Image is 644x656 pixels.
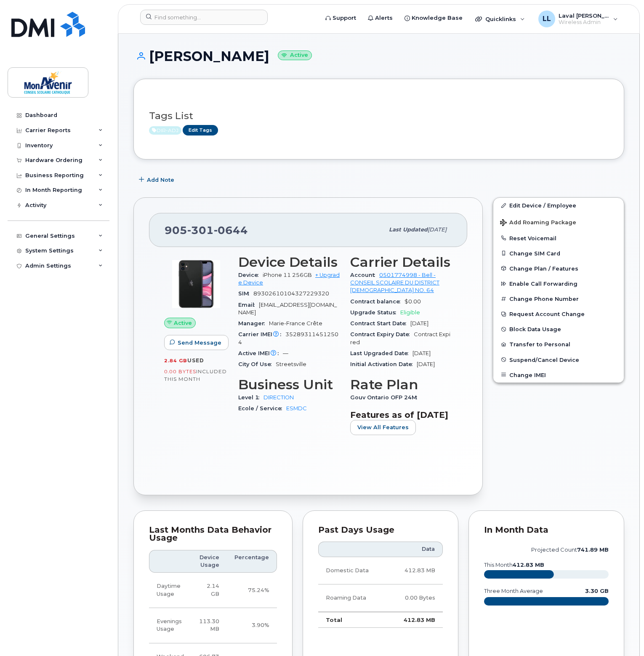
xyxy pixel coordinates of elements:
[350,361,417,367] span: Initial Activation Date
[269,320,322,327] span: Marie-France Crête
[238,331,285,337] span: Carrier IMEI
[500,219,576,227] span: Add Roaming Package
[428,226,447,233] span: [DATE]
[350,377,452,392] h3: Rate Plan
[238,290,253,297] span: SIM
[400,309,420,316] span: Eligible
[531,547,609,553] text: projected count
[350,320,410,327] span: Contract Start Date
[350,420,416,435] button: View All Features
[493,291,624,306] button: Change Phone Number
[350,309,400,316] span: Upgrade Status
[276,361,306,367] span: Streetsville
[149,111,609,121] h3: Tags List
[350,298,404,305] span: Contract balance
[350,272,379,278] span: Account
[227,550,277,573] th: Percentage
[577,547,609,553] tspan: 741.89 MB
[412,350,431,356] span: [DATE]
[164,335,229,350] button: Send Message
[350,350,412,356] span: Last Upgraded Date
[509,356,579,363] span: Suspend/Cancel Device
[238,272,263,278] span: Device
[133,172,181,187] button: Add Note
[149,126,181,135] span: Active
[493,306,624,321] button: Request Account Change
[387,557,443,584] td: 412.83 MB
[238,377,340,392] h3: Business Unit
[493,198,624,213] a: Edit Device / Employee
[238,405,286,412] span: Ecole / Service
[238,302,337,316] span: [EMAIL_ADDRESS][DOMAIN_NAME]
[513,562,544,568] tspan: 412.83 MB
[350,255,452,270] h3: Carrier Details
[493,231,624,246] button: Reset Voicemail
[171,259,221,309] img: iPhone_11.jpg
[410,320,428,327] span: [DATE]
[263,394,294,401] a: DIRECTION
[387,612,443,628] td: 412.83 MB
[165,224,248,236] span: 905
[484,562,544,568] text: this month
[286,405,307,412] a: ESMDC
[214,224,248,236] span: 0644
[149,608,277,643] tr: Weekdays from 6:00pm to 8:00am
[389,226,428,233] span: Last updated
[263,272,312,278] span: iPhone 11 256GB
[178,339,221,347] span: Send Message
[192,573,227,608] td: 2.14 GB
[493,276,624,291] button: Enable Call Forwarding
[509,281,577,287] span: Enable Call Forwarding
[318,584,387,612] td: Roaming Data
[278,50,312,60] small: Active
[164,358,187,364] span: 2.84 GB
[350,331,450,345] span: Contract Expired
[238,255,340,270] h3: Device Details
[238,350,283,356] span: Active IMEI
[357,423,409,431] span: View All Features
[318,557,387,584] td: Domestic Data
[227,573,277,608] td: 75.24%
[149,526,277,542] div: Last Months Data Behavior Usage
[253,290,329,297] span: 89302610104327229320
[192,608,227,643] td: 113.30 MB
[350,410,452,420] h3: Features as of [DATE]
[387,542,443,557] th: Data
[183,125,218,135] a: Edit Tags
[238,394,263,401] span: Level 1
[149,573,192,608] td: Daytime Usage
[484,588,543,594] text: three month average
[283,350,288,356] span: —
[164,368,227,382] span: included this month
[238,361,276,367] span: City Of Use
[484,526,609,534] div: In Month Data
[147,176,174,184] span: Add Note
[509,265,578,271] span: Change Plan / Features
[350,331,414,337] span: Contract Expiry Date
[350,272,439,294] a: 0501774998 - Bell - CONSEIL SCOLAIRE DU DISTRICT [DEMOGRAPHIC_DATA] NO. 64
[318,526,443,534] div: Past Days Usage
[493,337,624,352] button: Transfer to Personal
[187,357,204,364] span: used
[417,361,435,367] span: [DATE]
[149,608,192,643] td: Evenings Usage
[227,608,277,643] td: 3.90%
[493,352,624,367] button: Suspend/Cancel Device
[133,49,624,64] h1: [PERSON_NAME]
[404,298,421,305] span: $0.00
[493,321,624,337] button: Block Data Usage
[238,302,259,308] span: Email
[493,213,624,231] button: Add Roaming Package
[493,246,624,261] button: Change SIM Card
[387,584,443,612] td: 0.00 Bytes
[238,320,269,327] span: Manager
[585,588,609,594] text: 3.30 GB
[174,319,192,327] span: Active
[192,550,227,573] th: Device Usage
[238,331,338,345] span: 352893114512504
[350,394,421,401] span: Gouv Ontario OFP 24M
[187,224,214,236] span: 301
[164,369,196,374] span: 0.00 Bytes
[493,367,624,382] button: Change IMEI
[493,261,624,276] button: Change Plan / Features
